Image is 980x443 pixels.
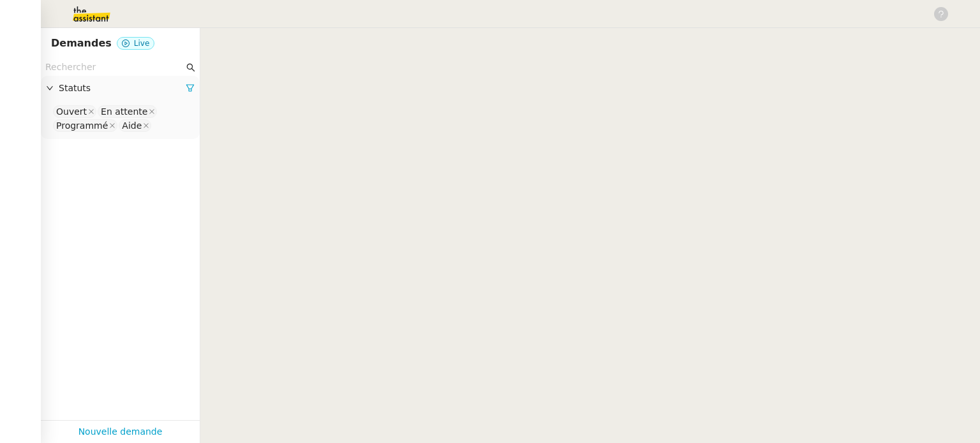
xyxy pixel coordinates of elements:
[101,106,147,117] div: En attente
[98,105,157,118] nz-select-item: En attente
[59,81,186,96] span: Statuts
[119,119,151,132] nz-select-item: Aide
[45,60,184,75] input: Rechercher
[53,119,117,132] nz-select-item: Programmé
[51,34,112,52] nz-page-header-title: Demandes
[78,425,163,439] a: Nouvelle demande
[122,120,142,131] div: Aide
[56,120,108,131] div: Programmé
[134,39,150,48] span: Live
[56,106,87,117] div: Ouvert
[41,76,200,101] div: Statuts
[53,105,96,118] nz-select-item: Ouvert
